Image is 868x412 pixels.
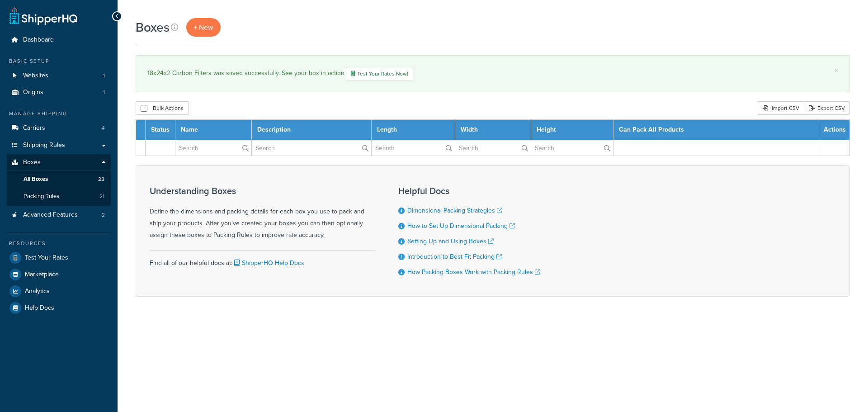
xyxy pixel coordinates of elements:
a: Carriers 4 [7,120,111,137]
span: 1 [103,72,105,80]
input: Search [531,140,613,156]
li: Carriers [7,120,111,137]
div: Basic Setup [7,57,111,65]
span: Analytics [25,288,50,295]
div: Define the dimensions and packing details for each box you use to pack and ship your products. Af... [150,186,376,241]
a: Marketplace [7,266,111,283]
input: Search [455,140,531,156]
a: Setting Up and Using Boxes [407,237,494,246]
a: Origins 1 [7,84,111,101]
li: Websites [7,67,111,84]
span: 21 [99,193,104,200]
li: Boxes [7,154,111,206]
li: All Boxes [7,171,111,188]
span: Marketplace [25,271,59,279]
a: Export CSV [804,101,850,115]
th: Width [455,120,531,140]
span: 2 [102,211,105,219]
span: Advanced Features [23,211,78,219]
h3: Understanding Boxes [150,186,376,196]
a: Advanced Features 2 [7,207,111,223]
span: Origins [23,89,43,96]
a: + New [186,18,221,37]
li: Advanced Features [7,207,111,223]
th: Can Pack All Products [613,120,818,140]
div: Import CSV [758,101,804,115]
a: Dashboard [7,32,111,48]
input: Search [372,140,455,156]
a: Dimensional Packing Strategies [407,206,502,215]
a: Help Docs [7,300,111,316]
li: Packing Rules [7,188,111,205]
th: Length [371,120,455,140]
span: 23 [98,175,104,183]
li: Origins [7,84,111,101]
a: ShipperHQ Help Docs [232,258,304,268]
a: How to Set Up Dimensional Packing [407,221,515,231]
th: Status [146,120,175,140]
th: Name [175,120,252,140]
a: Test Your Rates [7,250,111,266]
span: Shipping Rules [23,142,65,149]
div: 18x24x2 Carbon Filters was saved successfully. See your box in action [147,67,838,81]
a: Introduction to Best Fit Packing [407,252,502,261]
div: Resources [7,240,111,247]
input: Search [175,140,251,156]
span: Help Docs [25,304,54,312]
span: 1 [103,89,105,96]
a: How Packing Boxes Work with Packing Rules [407,267,540,277]
a: ShipperHQ Home [9,7,77,25]
span: Websites [23,72,48,80]
a: × [835,67,838,74]
div: Find all of our helpful docs at: [150,250,376,269]
span: 4 [102,124,105,132]
span: All Boxes [24,175,48,183]
a: Shipping Rules [7,137,111,154]
span: Packing Rules [24,193,59,200]
a: Websites 1 [7,67,111,84]
a: Packing Rules 21 [7,188,111,205]
span: Dashboard [23,36,54,44]
div: Manage Shipping [7,110,111,118]
a: Test Your Rates Now! [346,67,413,81]
span: Boxes [23,159,41,166]
th: Description [251,120,371,140]
th: Height [531,120,613,140]
input: Search [252,140,371,156]
span: Test Your Rates [25,254,68,262]
h1: Boxes [136,19,170,36]
span: Carriers [23,124,45,132]
th: Actions [818,120,850,140]
a: All Boxes 23 [7,171,111,188]
a: Analytics [7,283,111,299]
a: Boxes [7,154,111,171]
h3: Helpful Docs [398,186,540,196]
span: + New [193,22,213,33]
button: Bulk Actions [136,101,189,115]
